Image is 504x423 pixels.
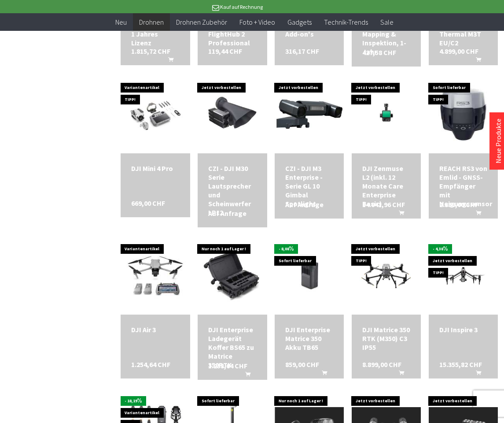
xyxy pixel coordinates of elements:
div: REACH RS3 von Emlid - GNSS-Empfänger mit Neigungssensor [439,164,487,208]
a: Drohnen Zubehör [170,13,233,31]
img: DJI Zenmuse L2 (inkl. 12 Monate Care Enterprise Basic) [352,94,421,134]
span: Auf Anfrage [285,200,324,209]
span: Gadgets [287,18,312,26]
span: 8.899,00 CHF [362,360,401,369]
a: Foto + Video [233,13,281,31]
a: Drohnen [133,13,170,31]
a: DJI Inspire 3 15.355,82 CHF In den Warenkorb [439,325,487,334]
button: In den Warenkorb [388,209,409,220]
img: DJI Inspire 3 [429,255,498,294]
a: CZI - DJI M3 Enterprise - Serie GL 10 Gimbal Spotlight Auf Anfrage [285,164,333,208]
img: DJI Air 3 [121,240,190,309]
span: 316,17 CHF [285,47,319,56]
a: Gadgets [281,13,318,31]
div: Drone Harmony für Mapping & Inspektion, 1-Jahr [362,12,410,56]
button: In den Warenkorb [465,209,486,220]
button: In den Warenkorb [158,56,179,67]
a: Technik-Trends [318,13,374,31]
div: DJI Enterprise Ladegerät Koffer BS65 zu Matrice 350RTK [208,325,256,369]
img: CZI - DJI M3 Enterprise - Serie GL 10 Gimbal Spotlight [275,91,344,137]
span: 1.253,64 CHF [208,361,247,370]
span: 14.041,96 CHF [362,200,405,209]
span: 2.339,00 CHF [439,200,478,209]
img: DJI Enterprise Ladegerät Koffer BS65 zu Matrice 350RTK [198,247,267,303]
div: DJI Inspire 3 [439,325,487,334]
span: 859,00 CHF [285,360,319,369]
a: DJI Enterprise Matrice 350 Akku TB65 859,00 CHF In den Warenkorb [285,325,333,352]
div: DJI Air 3 [131,325,179,334]
img: CZI - DJI M30 Serie Lautsprecher und Scheinwerfer LP12 [198,89,267,139]
a: Drone Harmony für Mapping & Inspektion, 1-Jahr 427,58 CHF [362,12,410,56]
span: 1.254,64 CHF [131,360,170,369]
a: Neue Produkte [494,119,503,163]
img: REACH RS3 von Emlid - GNSS-Empfänger mit Neigungssensor [429,79,498,148]
span: Drohnen Zubehör [176,18,227,26]
span: 1.815,72 CHF [131,47,170,56]
span: Technik-Trends [324,18,368,26]
a: DJI Mini 4 Pro 669,00 CHF [131,164,179,173]
span: 15.355,82 CHF [439,360,482,369]
a: DJI Air 3 1.254,64 CHF [131,325,179,334]
span: Sale [380,18,394,26]
button: In den Warenkorb [465,369,486,380]
span: 669,00 CHF [131,199,165,208]
div: CZI - DJI M3 Enterprise - Serie GL 10 Gimbal Spotlight [285,164,333,208]
a: REACH RS3 von Emlid - GNSS-Empfänger mit Neigungssensor 2.339,00 CHF In den Warenkorb [439,164,487,208]
a: DJI Mavic 3 Enterprise Thermal M3T EU/C2 4.899,00 CHF In den Warenkorb [439,12,487,47]
a: CZI - DJI M30 Serie Lautsprecher und Scheinwerfer LP12 Auf Anfrage [208,164,256,217]
div: DJI Matrice 350 RTK (M350) C3 IP55 [362,325,410,352]
a: Sale [374,13,400,31]
button: In den Warenkorb [235,370,256,382]
span: 427,58 CHF [362,48,396,57]
a: DJI Matrice 350 RTK (M350) C3 IP55 8.899,00 CHF In den Warenkorb [362,325,410,352]
img: DJI Enterprise Matrice 350 Akku TB65 [275,247,344,303]
a: DroneControl FirstResponder, 1 Jahres Lizenz 1.815,72 CHF In den Warenkorb [131,12,179,47]
div: CZI - DJI M30 Serie Lautsprecher und Scheinwerfer LP12 [208,164,256,217]
span: 119,44 CHF [208,47,242,56]
span: Neu [115,18,127,26]
span: Auf Anfrage [208,209,246,218]
span: Foto + Video [239,18,275,26]
a: DJI Enterprise Software FlightHub 2 Professional 119,44 CHF [208,12,256,47]
div: DJI Zenmuse L2 (inkl. 12 Monate Care Enterprise Basic) [362,164,410,208]
div: DJI Enterprise Matrice 350 Akku TB65 [285,325,333,352]
div: DJI Mini 4 Pro [131,164,179,173]
img: DJI Matrice 350 RTK (M350) C3 IP55 [352,255,421,294]
button: In den Warenkorb [311,369,332,380]
button: In den Warenkorb [465,56,486,67]
span: Drohnen [139,18,164,26]
a: DJI Enterprise Ladegerät Koffer BS65 zu Matrice 350RTK 1.253,64 CHF In den Warenkorb [208,325,256,369]
img: DJI Mini 4 Pro [121,86,190,141]
button: In den Warenkorb [388,369,409,380]
a: Neu [109,13,133,31]
span: 4.899,00 CHF [439,47,478,56]
a: DJI Zenmuse L2 (inkl. 12 Monate Care Enterprise Basic) 14.041,96 CHF In den Warenkorb [362,164,410,208]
